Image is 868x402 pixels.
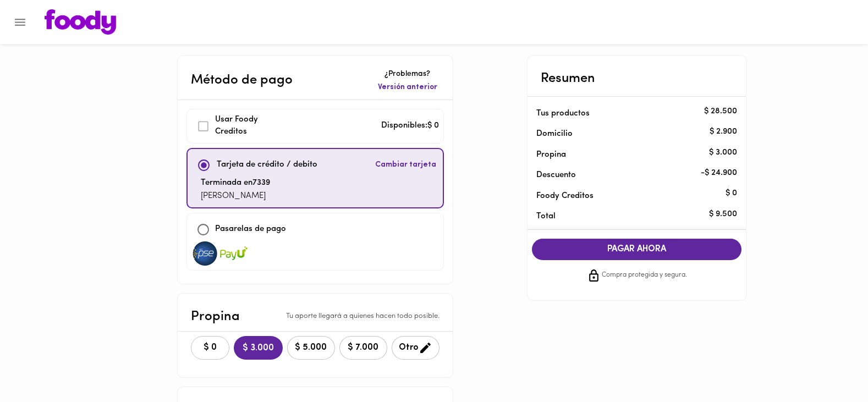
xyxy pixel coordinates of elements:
p: Tarjeta de crédito / debito [217,159,317,172]
p: ¿Problemas? [376,69,440,80]
button: $ 3.000 [234,336,283,360]
p: Método de pago [191,70,293,90]
span: $ 0 [198,343,222,353]
img: visa [191,241,219,266]
p: $ 28.500 [704,106,737,117]
span: $ 7.000 [347,343,380,353]
span: $ 3.000 [243,343,274,354]
button: Otro [392,336,440,360]
p: Foody Creditos [536,190,720,202]
p: Usar Foody Creditos [215,114,290,139]
p: [PERSON_NAME] [201,190,270,203]
p: $ 0 [726,188,737,200]
button: $ 7.000 [339,336,387,360]
span: Compra protegida y segura. [602,270,687,281]
span: Versión anterior [378,82,437,93]
p: Propina [191,307,240,327]
p: Domicilio [536,128,573,140]
iframe: Messagebird Livechat Widget [804,338,857,391]
p: $ 3.000 [709,147,737,158]
button: Cambiar tarjeta [373,153,438,177]
p: Total [536,211,720,222]
button: Versión anterior [376,80,440,95]
button: $ 0 [191,336,229,360]
p: Propina [536,149,720,161]
img: logo.png [45,9,116,35]
span: Cambiar tarjeta [375,159,436,170]
button: PAGAR AHORA [532,239,742,260]
span: Otro [399,341,432,355]
p: - $ 24.900 [701,167,737,179]
button: $ 5.000 [287,336,335,360]
span: PAGAR AHORA [543,244,731,255]
p: Resumen [541,69,595,89]
p: $ 9.500 [709,208,737,220]
img: visa [220,241,248,266]
p: Tus productos [536,108,720,119]
p: Terminada en 7339 [201,177,270,190]
span: $ 5.000 [294,343,328,353]
p: Descuento [536,169,576,181]
p: Pasarelas de pago [215,223,286,236]
p: $ 2.900 [710,126,737,137]
button: Menu [7,9,34,36]
p: Tu aporte llegará a quienes hacen todo posible. [286,311,440,322]
p: Disponibles: $ 0 [381,120,439,133]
